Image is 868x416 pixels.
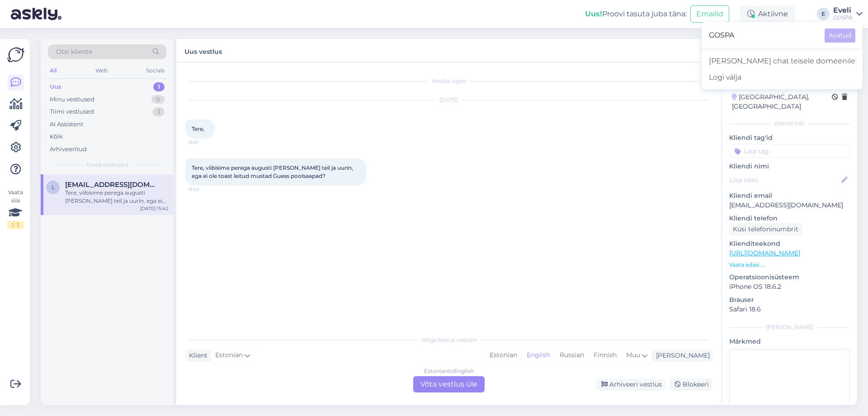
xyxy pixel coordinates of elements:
[555,349,589,362] div: Russian
[740,6,795,22] div: Aktiivne
[50,95,94,104] div: Minu vestlused
[151,95,165,104] div: 0
[192,164,354,179] span: Tere, viibisime perega augusti [PERSON_NAME] teil ja uurin, ega ei ole toast leitud mustad Guess ...
[7,221,24,229] div: 1 / 3
[702,53,863,69] a: [PERSON_NAME] chat teisele domeenile
[729,282,850,292] p: iPhone OS 18.6.2
[192,125,204,132] span: Tere,
[50,145,87,154] div: Arhiveeritud
[730,175,840,185] input: Lisa nimi
[833,7,853,14] div: Eveli
[485,349,522,362] div: Estonian
[729,201,850,210] p: [EMAIL_ADDRESS][DOMAIN_NAME]
[729,295,850,305] p: Brauser
[185,336,712,344] div: Valige keel ja vastake
[729,120,850,128] div: Kliendi info
[729,337,850,346] p: Märkmed
[65,189,168,205] div: Tere, viibisime perega augusti [PERSON_NAME] teil ja uurin, ega ei ole toast leitud mustad Guess ...
[185,96,712,104] div: [DATE]
[215,350,243,360] span: Estonian
[52,184,55,191] span: l
[596,378,665,391] div: Arhiveeri vestlus
[140,205,168,212] div: [DATE] 15:42
[86,161,128,169] span: Uued vestlused
[626,351,640,359] span: Muu
[729,261,850,269] p: Vaata edasi ...
[188,186,222,193] span: 15:42
[729,273,850,282] p: Operatsioonisüsteem
[50,120,83,129] div: AI Assistent
[585,9,687,19] div: Proovi tasuta juba täna:
[7,46,24,63] img: Askly Logo
[56,47,92,57] span: Otsi kliente
[702,69,863,86] div: Logi välja
[690,5,729,23] button: Emailid
[732,92,832,111] div: [GEOGRAPHIC_DATA], [GEOGRAPHIC_DATA]
[188,139,222,146] span: 15:41
[701,46,723,55] div: Klient
[184,44,222,57] label: Uus vestlus
[585,10,602,18] b: Uus!
[48,65,58,77] div: All
[522,349,555,362] div: English
[50,82,61,91] div: Uus
[65,181,159,189] span: liisniitra@gmail.com
[589,349,621,362] div: Finnish
[7,188,24,229] div: Vaata siia
[424,367,474,375] div: Estonian to English
[729,323,850,331] div: [PERSON_NAME]
[152,107,165,116] div: 3
[709,29,817,43] span: GOSPA
[669,378,712,391] div: Blokeeri
[825,29,855,43] button: Avatud
[729,214,850,223] p: Kliendi telefon
[817,8,830,20] div: E
[729,239,850,249] p: Klienditeekond
[833,7,863,21] a: EveliGOSPA
[50,107,94,116] div: Tiimi vestlused
[153,82,165,91] div: 1
[185,351,208,360] div: Klient
[94,65,109,77] div: Web
[729,144,850,158] input: Lisa tag
[144,65,166,77] div: Socials
[729,249,800,257] a: [URL][DOMAIN_NAME]
[652,351,710,360] div: [PERSON_NAME]
[729,133,850,143] p: Kliendi tag'id
[413,376,485,392] div: Võta vestlus üle
[729,305,850,314] p: Safari 18.6
[729,223,802,235] div: Küsi telefoninumbrit
[185,77,712,85] div: Vestlus algas
[833,14,853,21] div: GOSPA
[50,132,63,141] div: Kõik
[729,191,850,201] p: Kliendi email
[729,162,850,171] p: Kliendi nimi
